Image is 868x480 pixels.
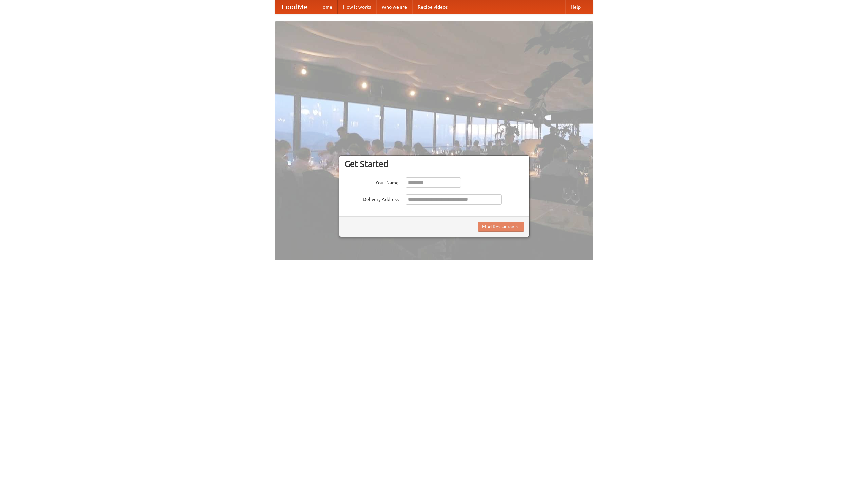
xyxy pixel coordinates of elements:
a: Help [565,0,586,14]
label: Delivery Address [344,194,399,203]
a: Who we are [376,0,412,14]
a: How it works [338,0,376,14]
button: Find Restaurants! [478,222,524,232]
a: FoodMe [275,0,314,14]
a: Recipe videos [412,0,453,14]
a: Home [314,0,338,14]
h3: Get Started [344,159,524,169]
label: Your Name [344,177,399,186]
